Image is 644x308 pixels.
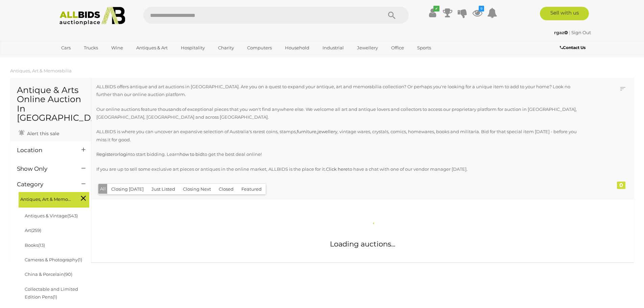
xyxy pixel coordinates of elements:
p: or to start bidding. Learn to get the best deal online! [96,150,579,158]
div: 0 [617,182,625,189]
a: Sell with us [540,7,589,20]
a: Industrial [318,42,348,53]
a: jewellery [317,129,337,134]
a: Jewellery [353,42,382,53]
a: Wine [107,42,127,53]
a: China & Porcelain(90) [25,271,72,277]
a: Collectable and Limited Edition Pens(1) [25,286,78,300]
strong: rgaz [554,30,568,35]
a: Click here [326,166,348,172]
span: (90) [64,271,72,277]
span: | [569,30,570,35]
span: (1) [53,294,57,300]
h4: Location [17,147,71,153]
span: Alert this sale [25,131,59,137]
p: ALLBIDS offers antique and art auctions in [GEOGRAPHIC_DATA]. Are you on a quest to expand your a... [96,83,579,99]
a: 9 [472,7,482,19]
a: furniture [297,129,316,134]
span: Antiques, Art & Memorabilia [20,194,71,203]
a: Alert this sale [17,128,61,138]
a: Cameras & Photography(1) [25,257,82,262]
a: Books(13) [25,242,45,248]
a: Computers [243,42,276,53]
button: Closed [215,184,238,194]
b: Contact Us [560,45,586,50]
a: Sports [413,42,435,53]
p: Our online auctions feature thousands of exceptional pieces that you won't find anywhere else. We... [96,105,579,121]
button: Search [375,7,409,24]
a: ✔ [428,7,438,19]
h4: Show Only [17,166,71,172]
a: Antiques & Vintage(543) [25,213,78,218]
button: Just Listed [147,184,179,194]
a: Register [96,151,115,157]
span: (259) [31,228,41,233]
button: Closing [DATE] [107,184,148,194]
a: Hospitality [176,42,209,53]
a: Charity [214,42,238,53]
a: Contact Us [560,44,587,51]
img: Allbids.com.au [56,7,129,25]
a: Cars [57,42,75,53]
i: 9 [479,6,484,11]
a: rgaz [554,30,569,35]
span: Loading auctions... [330,240,395,248]
a: [GEOGRAPHIC_DATA] [57,53,114,65]
span: (543) [67,213,78,218]
a: login [119,151,130,157]
p: ALLBIDS is where you can uncover an expansive selection of Australia's rarest coins, stamps, , , ... [96,128,579,144]
a: Antiques, Art & Memorabilia [10,68,72,73]
h1: Antique & Arts Online Auction In [GEOGRAPHIC_DATA] [17,86,84,123]
i: ✔ [433,6,439,11]
span: (13) [38,242,45,248]
button: All [98,184,108,194]
a: Antiques & Art [132,42,172,53]
a: Household [281,42,314,53]
a: Office [387,42,408,53]
h4: Category [17,181,71,188]
a: how to bid [180,151,203,157]
a: Trucks [79,42,102,53]
span: (1) [78,257,82,262]
p: If you are up to sell some exclusive art pieces or antiques in the online market, ALLBIDS is the ... [96,165,579,173]
a: Art(259) [25,228,41,233]
a: Sign Out [571,30,591,35]
button: Closing Next [179,184,215,194]
button: Featured [237,184,266,194]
